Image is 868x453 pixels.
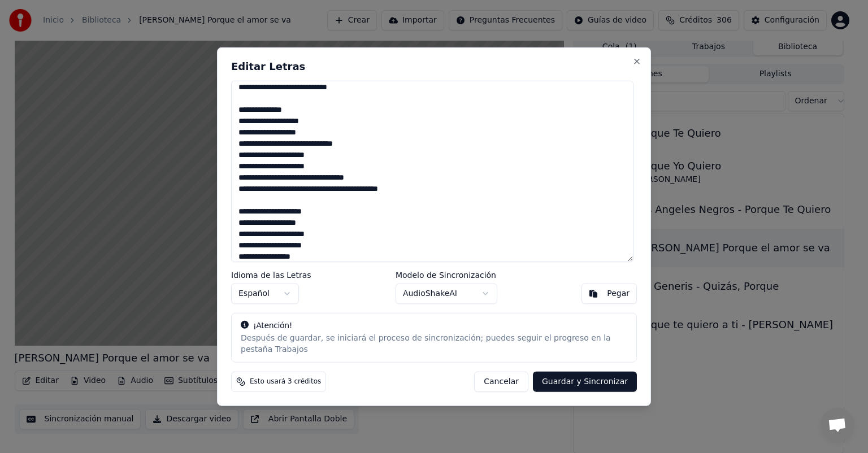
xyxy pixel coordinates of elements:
[581,283,637,303] button: Pegar
[474,371,528,391] button: Cancelar
[231,62,637,72] h2: Editar Letras
[250,377,321,386] span: Esto usará 3 créditos
[241,332,627,355] div: Después de guardar, se iniciará el proceso de sincronización; puedes seguir el progreso en la pes...
[533,371,637,391] button: Guardar y Sincronizar
[396,271,497,278] label: Modelo de Sincronización
[231,271,311,278] label: Idioma de las Letras
[241,320,627,331] div: ¡Atención!
[607,288,630,299] div: Pegar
